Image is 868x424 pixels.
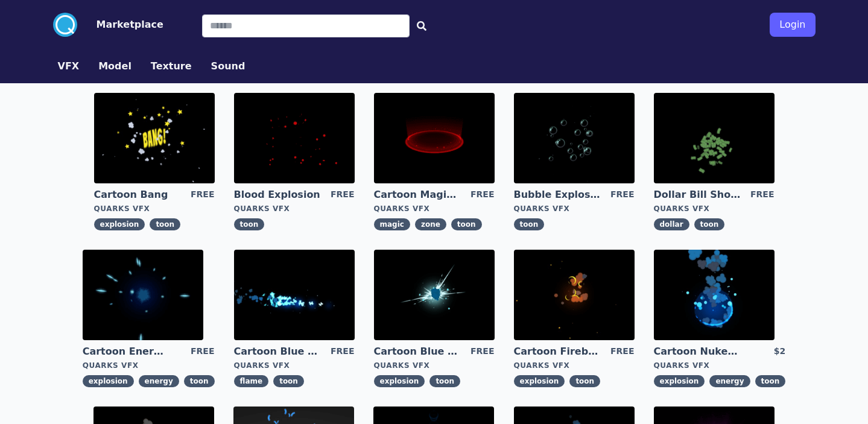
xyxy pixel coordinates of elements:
[139,375,179,387] span: energy
[514,93,635,183] img: imgAlt
[94,218,145,230] span: explosion
[151,59,192,74] button: Texture
[654,345,741,358] a: Cartoon Nuke Energy Explosion
[94,93,215,183] img: imgAlt
[77,17,163,32] a: Marketplace
[514,188,601,201] a: Bubble Explosion
[514,218,545,230] span: toon
[83,250,203,340] img: imgAlt
[774,345,785,358] div: $2
[191,345,214,358] div: FREE
[694,218,725,230] span: toon
[415,218,446,230] span: zone
[374,218,410,230] span: magic
[470,188,494,201] div: FREE
[451,218,482,230] span: toon
[150,218,180,230] span: toon
[514,361,635,370] div: Quarks VFX
[654,93,775,183] img: imgAlt
[374,250,495,340] img: imgAlt
[514,204,635,214] div: Quarks VFX
[202,14,410,37] input: Search
[201,59,255,74] a: Sound
[654,250,775,340] img: imgAlt
[755,375,786,387] span: toon
[770,8,815,42] a: Login
[234,218,265,230] span: toon
[234,361,355,370] div: Quarks VFX
[191,188,214,201] div: FREE
[770,13,815,37] button: Login
[234,250,355,340] img: imgAlt
[83,345,169,358] a: Cartoon Energy Explosion
[234,345,321,358] a: Cartoon Blue Flamethrower
[569,375,600,387] span: toon
[331,188,354,201] div: FREE
[273,375,304,387] span: toon
[234,93,355,183] img: imgAlt
[94,204,215,214] div: Quarks VFX
[58,59,80,74] button: VFX
[514,250,635,340] img: imgAlt
[234,375,269,387] span: flame
[514,345,601,358] a: Cartoon Fireball Explosion
[470,345,494,358] div: FREE
[331,345,354,358] div: FREE
[374,361,495,370] div: Quarks VFX
[48,59,89,74] a: VFX
[654,375,705,387] span: explosion
[234,188,321,201] a: Blood Explosion
[184,375,215,387] span: toon
[709,375,750,387] span: energy
[211,59,246,74] button: Sound
[374,375,425,387] span: explosion
[654,218,689,230] span: dollar
[94,188,181,201] a: Cartoon Bang
[234,204,355,214] div: Quarks VFX
[374,93,495,183] img: imgAlt
[141,59,201,74] a: Texture
[429,375,460,387] span: toon
[610,345,634,358] div: FREE
[98,59,131,74] button: Model
[97,17,163,32] button: Marketplace
[374,204,495,214] div: Quarks VFX
[83,375,134,387] span: explosion
[374,188,461,201] a: Cartoon Magic Zone
[654,361,786,370] div: Quarks VFX
[83,361,215,370] div: Quarks VFX
[654,188,741,201] a: Dollar Bill Shower
[610,188,634,201] div: FREE
[514,375,565,387] span: explosion
[750,188,774,201] div: FREE
[654,204,775,214] div: Quarks VFX
[374,345,461,358] a: Cartoon Blue Gas Explosion
[89,59,141,74] a: Model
